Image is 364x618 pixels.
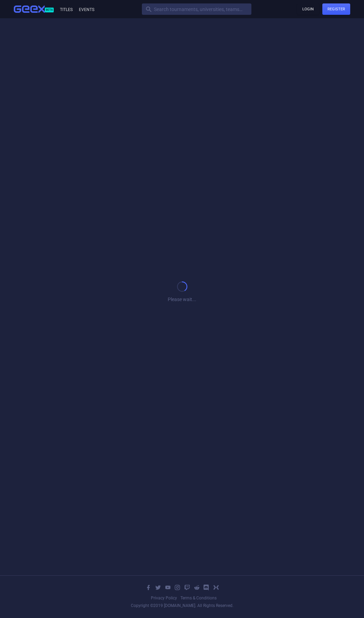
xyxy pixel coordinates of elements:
a: Login [297,3,319,15]
i:  [174,584,180,590]
i:  [145,584,152,590]
i:  [203,584,209,590]
a: Privacy Policy [151,596,177,600]
a: Terms & Conditions [180,596,217,600]
a: Beta [14,6,59,13]
i:  [165,584,171,590]
i:  [194,584,200,590]
a: Events [78,7,94,12]
i:  [184,584,190,590]
img: Geex [14,6,45,13]
strong: Please wait... [168,297,196,302]
a: Register [322,3,350,15]
a: Titles [59,7,73,12]
input: Search tournaments, universities, teams… [142,3,251,15]
i:  [213,584,219,590]
i:  [155,584,161,590]
span: Beta [45,8,54,12]
div: Copyright © 2019 [DOMAIN_NAME] . All Rights Reserved. [131,604,233,608]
